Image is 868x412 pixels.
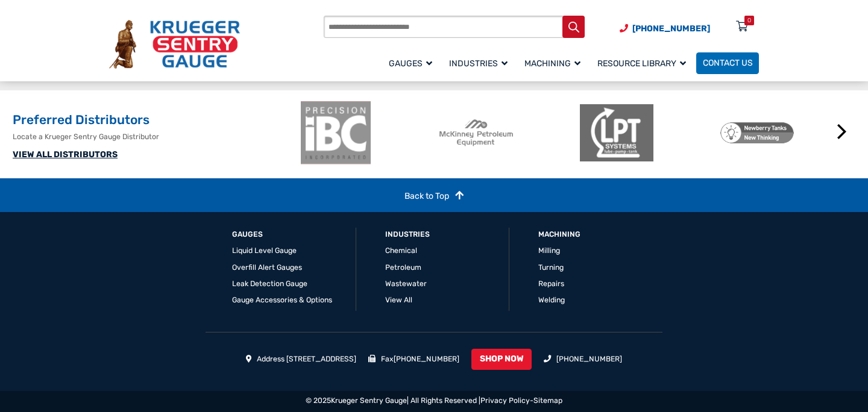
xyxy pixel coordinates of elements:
[696,52,759,74] a: Contact Us
[533,396,562,405] a: Sitemap
[580,101,654,164] img: LPT
[13,131,294,142] p: Locate a Krueger Sentry Gauge Distributor
[389,58,432,69] span: Gauges
[587,171,599,183] button: 3 of 2
[591,51,696,75] a: Resource Library
[109,20,240,68] img: Krueger Sentry Gauge
[232,246,297,255] a: Liquid Level Gauge
[597,58,686,69] span: Resource Library
[480,396,530,405] a: Privacy Policy
[538,296,565,304] a: Welding
[368,354,459,364] li: Fax
[385,296,412,304] a: View All
[568,171,580,183] button: 2 of 2
[449,58,508,69] span: Industries
[632,23,710,34] span: [PHONE_NUMBER]
[538,246,560,255] a: Milling
[246,354,356,364] li: Address [STREET_ADDRESS]
[703,58,753,69] span: Contact Us
[524,58,580,69] span: Machining
[720,101,794,164] img: Newberry Tanks
[747,16,751,25] div: 0
[385,263,421,272] a: Petroleum
[518,51,591,75] a: Machining
[439,101,514,164] img: McKinney Petroleum Equipment
[538,263,564,272] a: Turning
[830,120,854,144] button: Next
[538,229,580,240] a: Machining
[550,171,562,183] button: 1 of 2
[385,229,430,240] a: Industries
[382,51,442,75] a: Gauges
[232,279,307,288] a: Leak Detection Gauge
[385,279,427,288] a: Wastewater
[331,396,407,405] a: Krueger Sentry Gauge
[232,229,263,240] a: GAUGES
[538,279,564,288] a: Repairs
[13,149,118,160] a: VIEW ALL DISTRIBUTORS
[232,263,302,272] a: Overfill Alert Gauges
[385,246,417,255] a: Chemical
[13,111,294,128] h2: Preferred Distributors
[232,296,332,304] a: Gauge Accessories & Options
[299,101,373,164] img: ibc-logo
[620,22,710,35] a: Phone Number (920) 434-8860
[471,349,531,370] a: SHOP NOW
[556,355,622,363] a: [PHONE_NUMBER]
[442,51,518,75] a: Industries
